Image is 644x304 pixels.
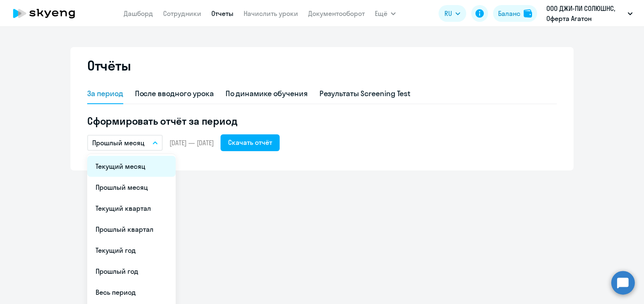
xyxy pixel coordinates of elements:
a: Сотрудники [163,9,201,18]
span: RU [444,8,452,18]
button: Прошлый месяц [87,135,163,151]
a: Отчеты [211,9,234,18]
a: Начислить уроки [244,9,298,18]
div: По динамике обучения [226,88,308,99]
span: [DATE] — [DATE] [169,138,214,147]
a: Документооборот [308,9,365,18]
a: Дашборд [124,9,153,18]
div: Результаты Screening Test [319,88,411,99]
h2: Отчёты [87,57,131,74]
button: ООО ДЖИ-ПИ СОЛЮШНС, Оферта Агатон [542,3,637,24]
button: Скачать отчёт [221,134,280,151]
span: Ещё [375,8,387,18]
button: RU [439,5,466,22]
p: ООО ДЖИ-ПИ СОЛЮШНС, Оферта Агатон [546,3,624,24]
div: Баланс [498,8,520,18]
h5: Сформировать отчёт за период [87,114,557,128]
div: За период [87,88,123,99]
div: Скачать отчёт [228,137,272,147]
p: Прошлый месяц [92,138,145,148]
button: Ещё [375,5,396,22]
img: balance [524,9,532,18]
div: После вводного урока [135,88,214,99]
button: Балансbalance [493,5,537,22]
